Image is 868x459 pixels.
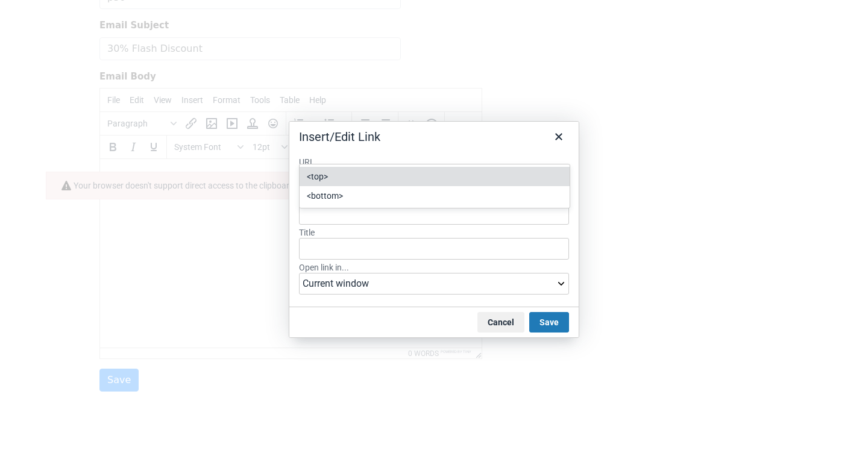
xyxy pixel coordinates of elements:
[299,129,380,145] div: Insert/Edit Link
[307,169,565,184] div: <top>
[477,312,524,333] button: Cancel
[300,186,570,205] div: <bottom>
[529,312,569,333] button: Save
[549,126,569,147] button: Close
[299,227,569,238] label: Title
[300,167,570,186] div: <top>
[299,262,569,273] label: Open link in...
[307,189,565,203] div: <bottom>
[808,401,868,459] iframe: Chat Widget
[808,401,868,459] div: Виджет чата
[299,157,569,167] label: URL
